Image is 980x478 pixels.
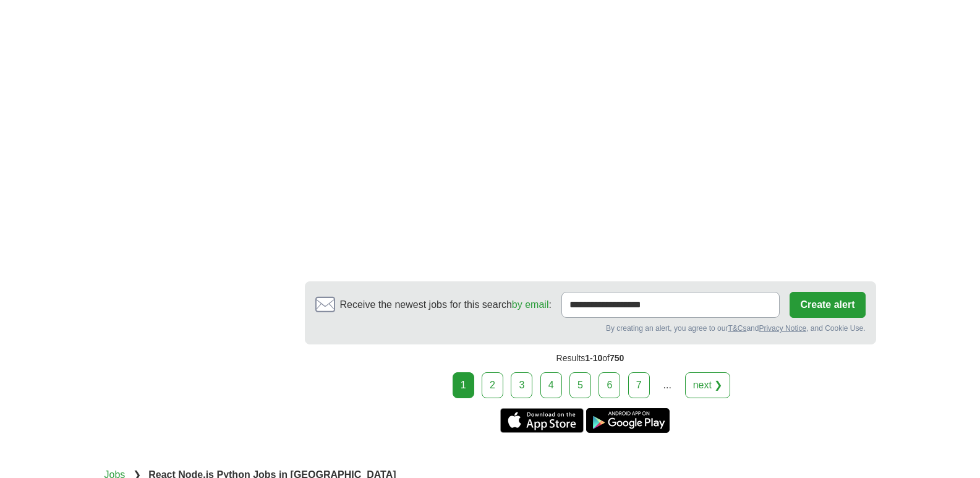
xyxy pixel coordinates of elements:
a: Get the iPhone app [500,408,584,433]
a: 4 [540,372,562,398]
a: 6 [599,372,620,398]
a: 3 [511,372,532,398]
a: 7 [628,372,650,398]
a: 5 [569,372,591,398]
a: Privacy Notice [759,324,806,333]
a: Get the Android app [586,408,670,433]
a: T&Cs [728,324,746,333]
button: Create alert [790,292,865,318]
a: 2 [482,372,503,398]
div: By creating an alert, you agree to our and , and Cookie Use. [315,323,866,334]
div: ... [655,373,680,398]
a: next ❯ [685,372,731,398]
div: Results of [305,344,876,372]
div: 1 [453,372,474,398]
span: 1-10 [585,353,602,363]
span: 750 [610,353,624,363]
